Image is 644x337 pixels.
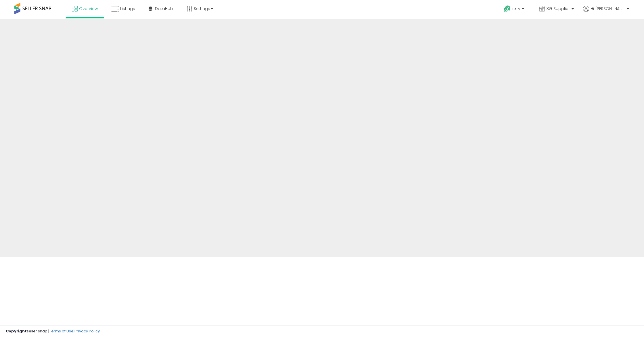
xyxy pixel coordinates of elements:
span: Overview [79,6,98,12]
span: Hi [PERSON_NAME] [591,6,625,12]
i: Get Help [504,5,511,12]
span: Help [512,7,520,12]
span: 3G Supplier [547,6,570,12]
a: Hi [PERSON_NAME] [583,6,629,19]
span: Listings [120,6,135,12]
span: DataHub [155,6,173,12]
a: Help [499,1,530,19]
